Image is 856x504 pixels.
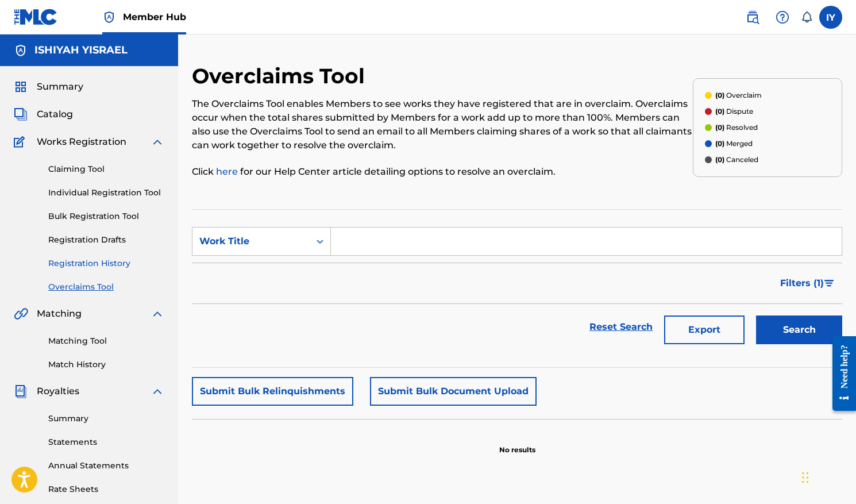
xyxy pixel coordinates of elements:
[584,314,658,340] a: Reset Search
[756,316,842,344] button: Search
[192,97,693,152] p: The Overclaims Tool enables Members to see works they have registered that are in overclaim. Over...
[824,280,834,287] img: filter
[664,316,745,344] button: Export
[715,155,758,165] p: Canceled
[773,269,842,298] button: Filters (1)
[14,44,28,57] img: Accounts
[48,483,164,495] a: Rate Sheets
[151,135,164,149] img: expand
[37,384,79,398] span: Royalties
[499,431,535,455] p: No results
[192,165,693,179] p: Click for our Help Center article detailing options to resolve an overclaim.
[48,257,164,270] a: Registration History
[48,234,164,246] a: Registration Drafts
[780,276,824,290] span: Filters ( 1 )
[14,9,58,25] img: MLC Logo
[48,163,164,175] a: Claiming Tool
[819,6,842,29] div: User Menu
[14,107,73,121] a: CatalogCatalog
[14,80,28,94] img: Summary
[48,187,164,199] a: Individual Registration Tool
[151,384,164,398] img: expand
[37,135,126,149] span: Works Registration
[48,281,164,293] a: Overclaims Tool
[776,10,789,24] img: help
[715,138,753,149] p: Merged
[48,359,164,371] a: Match History
[216,166,240,177] a: here
[715,155,724,164] span: (0)
[48,413,164,425] a: Summary
[48,436,164,448] a: Statements
[102,10,116,24] img: Top Rightsholder
[715,90,762,101] p: Overclaim
[192,377,353,406] button: Submit Bulk Relinquishments
[34,44,128,57] h5: ISHIYAH YISRAEL
[192,63,371,89] h2: Overclaims Tool
[123,10,186,24] span: Member Hub
[14,135,29,149] img: Works Registration
[151,307,164,321] img: expand
[192,227,842,350] form: Search Form
[48,210,164,222] a: Bulk Registration Tool
[799,449,856,504] iframe: Chat Widget
[48,335,164,347] a: Matching Tool
[715,106,753,117] p: Dispute
[824,324,856,422] iframe: Resource Center
[771,6,794,29] div: Help
[14,384,28,398] img: Royalties
[746,10,759,24] img: search
[715,139,724,148] span: (0)
[37,307,82,321] span: Matching
[37,80,83,94] span: Summary
[715,123,724,132] span: (0)
[14,80,83,94] a: SummarySummary
[741,6,764,29] a: Public Search
[715,122,758,133] p: Resolved
[48,460,164,472] a: Annual Statements
[715,91,724,99] span: (0)
[801,11,812,23] div: Notifications
[715,107,724,116] span: (0)
[37,107,73,121] span: Catalog
[199,234,303,248] div: Work Title
[802,460,809,495] div: Drag
[14,307,28,321] img: Matching
[14,107,28,121] img: Catalog
[370,377,537,406] button: Submit Bulk Document Upload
